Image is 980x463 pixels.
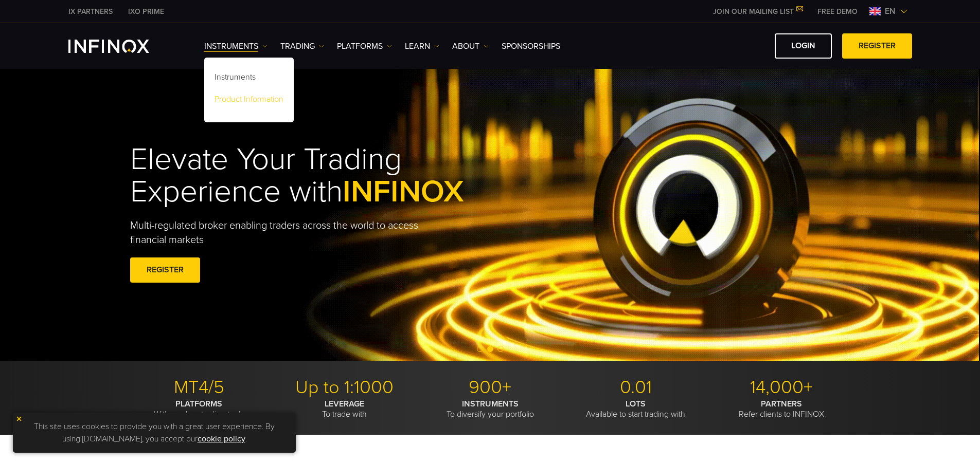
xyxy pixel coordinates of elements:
[477,346,483,352] span: Go to slide 1
[405,40,439,52] a: Learn
[626,399,646,409] strong: LOTS
[761,399,802,409] strong: PARTNERS
[276,399,414,419] p: To trade with
[462,399,519,409] strong: INSTRUMENTS
[68,40,173,53] a: INFINOX Logo
[567,376,705,399] p: 0.01
[337,40,392,52] a: PLATFORMS
[130,399,268,419] p: With modern trading tools
[280,40,324,52] a: TRADING
[130,376,268,399] p: MT4/5
[775,33,832,59] a: LOGIN
[130,218,436,247] p: Multi-regulated broker enabling traders across the world to access financial markets
[204,40,268,52] a: Instruments
[712,376,850,399] p: 14,000+
[842,33,912,59] a: REGISTER
[175,399,222,409] strong: PLATFORMS
[810,6,865,17] a: INFINOX MENU
[276,376,414,399] p: Up to 1:1000
[15,415,23,422] img: yellow close icon
[567,399,705,419] p: Available to start trading with
[130,143,512,208] h1: Elevate Your Trading Experience with
[421,399,559,419] p: To diversify your portfolio
[61,6,120,17] a: INFINOX
[343,173,464,210] span: INFINOX
[487,346,493,352] span: Go to slide 2
[497,346,504,352] span: Go to slide 3
[130,257,200,283] a: REGISTER
[198,434,245,444] a: cookie policy
[18,418,291,448] p: This site uses cookies to provide you with a great user experience. By using [DOMAIN_NAME], you a...
[120,6,172,17] a: INFINOX
[502,40,560,52] a: SPONSORSHIPS
[421,376,559,399] p: 900+
[712,399,850,419] p: Refer clients to INFINOX
[204,68,294,90] a: Instruments
[204,90,294,112] a: Product Information
[705,7,810,16] a: JOIN OUR MAILING LIST
[881,5,900,17] span: en
[452,40,489,52] a: ABOUT
[325,399,364,409] strong: LEVERAGE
